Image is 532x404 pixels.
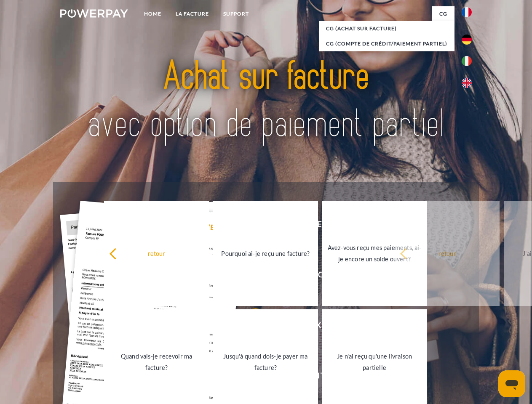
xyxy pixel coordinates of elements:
[109,247,204,259] div: retour
[80,40,452,161] img: title-powerpay_fr.svg
[462,78,472,88] img: en
[462,7,472,17] img: fr
[319,36,454,51] a: CG (Compte de crédit/paiement partiel)
[216,6,256,21] a: Support
[218,247,313,259] div: Pourquoi ai-je reçu une facture?
[462,56,472,66] img: it
[322,201,427,306] a: Avez-vous reçu mes paiements, ai-je encore un solde ouvert?
[498,370,525,397] iframe: Bouton de lancement de la fenêtre de messagerie
[462,35,472,45] img: de
[327,351,422,373] div: Je n'ai reçu qu'une livraison partielle
[400,247,495,259] div: retour
[218,351,313,373] div: Jusqu'à quand dois-je payer ma facture?
[168,6,216,21] a: LA FACTURE
[137,6,168,21] a: Home
[319,21,454,36] a: CG (achat sur facture)
[432,6,454,21] a: CG
[327,242,422,265] div: Avez-vous reçu mes paiements, ai-je encore un solde ouvert?
[109,351,204,373] div: Quand vais-je recevoir ma facture?
[60,9,128,18] img: logo-powerpay-white.svg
